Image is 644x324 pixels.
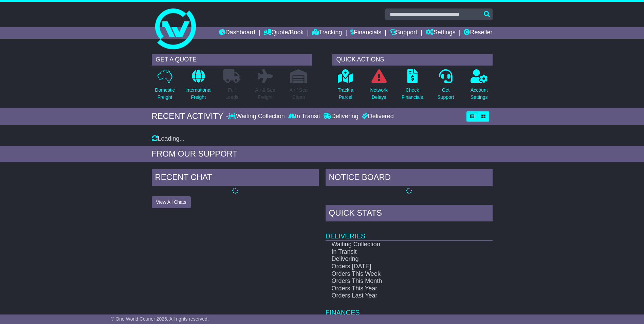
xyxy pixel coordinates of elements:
[326,248,468,256] td: In Transit
[338,87,353,101] p: Track a Parcel
[312,27,342,39] a: Tracking
[370,87,387,101] p: Network Delays
[290,87,308,101] p: Air / Sea Depot
[228,113,286,120] div: Waiting Collection
[287,113,322,120] div: In Transit
[401,69,423,105] a: CheckFinancials
[326,270,468,278] td: Orders This Week
[437,87,454,101] p: Get Support
[464,27,492,39] a: Reseller
[111,316,209,322] span: © One World Courier 2025. All rights reserved.
[152,196,191,208] button: View All Chats
[437,69,454,105] a: GetSupport
[326,240,468,248] td: Waiting Collection
[152,111,228,121] div: RECENT ACTIVITY -
[471,87,488,101] p: Account Settings
[263,27,303,39] a: Quote/Book
[152,169,319,187] div: RECENT CHAT
[326,205,493,223] div: Quick Stats
[426,27,456,39] a: Settings
[326,300,493,317] td: Finances
[337,69,354,105] a: Track aParcel
[152,135,493,143] div: Loading...
[332,54,493,66] div: QUICK ACTIONS
[390,27,417,39] a: Support
[223,87,240,101] p: Full Loads
[326,169,493,187] div: NOTICE BOARD
[350,27,381,39] a: Financials
[322,113,360,120] div: Delivering
[185,87,211,101] p: International Freight
[326,255,468,263] td: Delivering
[326,263,468,270] td: Orders [DATE]
[326,292,468,300] td: Orders Last Year
[326,223,493,240] td: Deliveries
[152,149,493,159] div: FROM OUR SUPPORT
[219,27,255,39] a: Dashboard
[155,87,174,101] p: Domestic Freight
[360,113,394,120] div: Delivered
[255,87,275,101] p: Air & Sea Freight
[402,87,423,101] p: Check Financials
[152,54,312,66] div: GET A QUOTE
[185,69,212,105] a: InternationalFreight
[326,277,468,285] td: Orders This Month
[370,69,388,105] a: NetworkDelays
[470,69,488,105] a: AccountSettings
[326,285,468,292] td: Orders This Year
[154,69,175,105] a: DomesticFreight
